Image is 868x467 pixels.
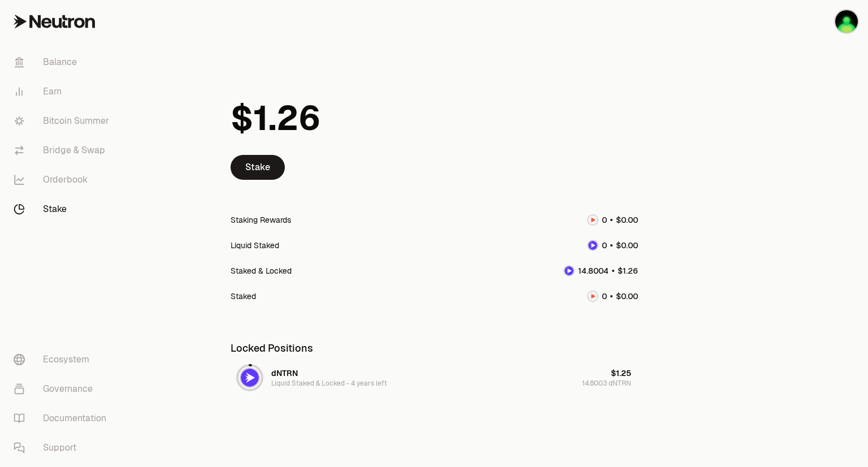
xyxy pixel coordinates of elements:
a: Bitcoin Summer [5,106,122,136]
a: Documentation [5,404,122,433]
a: Orderbook [5,165,122,194]
img: NTRN Logo [588,292,597,301]
div: $1.25 [611,367,631,379]
a: Balance [5,47,122,77]
a: Stake [5,194,122,224]
a: Support [5,433,122,462]
img: NTRN Logo [588,215,597,224]
div: Staking Rewards [231,214,291,226]
div: 14.8003 dNTRN [582,379,631,388]
span: 4 years left [351,379,387,388]
a: Ecosystem [5,345,122,374]
a: Earn [5,77,122,106]
div: Staked [231,291,256,302]
a: Bridge & Swap [5,136,122,165]
img: AADAO [835,10,858,33]
a: Governance [5,374,122,404]
a: Stake [231,155,285,180]
div: dNTRN [271,367,298,379]
img: dNTRN Logo [241,369,259,387]
div: Staked & Locked [231,265,292,276]
img: dNTRN Logo [588,241,597,250]
img: dNTRN Logo [565,266,574,275]
span: Liquid Staked & Locked - [271,379,351,388]
div: Liquid Staked [231,240,279,251]
div: Locked Positions [231,336,638,361]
